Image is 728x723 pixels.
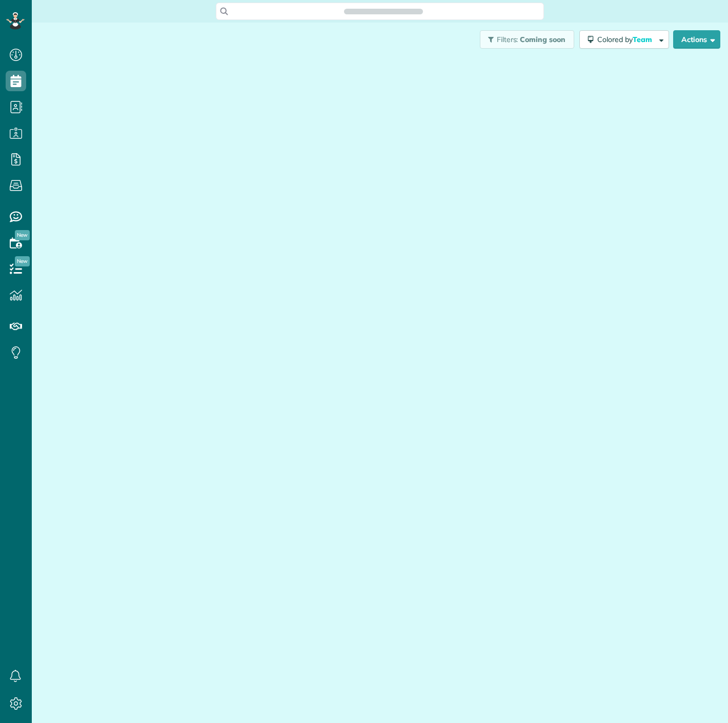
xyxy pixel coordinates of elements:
[579,30,669,49] button: Colored byTeam
[15,230,30,240] span: New
[497,35,518,44] span: Filters:
[673,30,720,49] button: Actions
[633,35,654,44] span: Team
[354,6,412,16] span: Search ZenMaid…
[15,256,30,266] span: New
[597,35,656,44] span: Colored by
[520,35,566,44] span: Coming soon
